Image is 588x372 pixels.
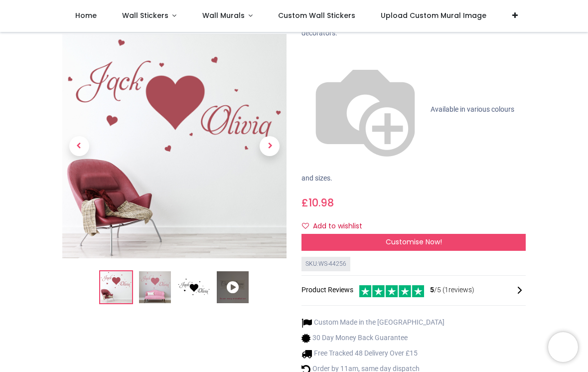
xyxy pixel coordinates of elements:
span: Customise Now! [386,237,442,247]
span: Upload Custom Mural Image [381,10,486,20]
img: Personalised Names Love Quote Wall Sticker [62,34,287,259]
iframe: Brevo live chat [548,332,578,362]
img: color-wheel.png [301,46,429,174]
span: £ [301,195,334,210]
li: 30 Day Money Back Guarantee [301,333,444,344]
img: WS-44256-03 [178,272,210,304]
div: SKU: WS-44256 [301,257,350,271]
img: WS-44256-02 [139,272,171,304]
li: Free Tracked 48 Delivery Over £15 [301,349,444,359]
span: 5 [430,286,434,294]
span: /5 ( 1 reviews) [430,285,474,295]
span: Wall Stickers [122,10,168,20]
a: Previous [62,68,96,225]
i: Add to wishlist [302,222,309,229]
span: Wall Murals [202,10,245,20]
span: 10.98 [308,195,334,210]
button: Add to wishlistAdd to wishlist [301,218,371,235]
a: Next [253,68,287,225]
span: Custom Wall Stickers [278,10,355,20]
span: Previous [69,137,89,157]
img: Personalised Names Love Quote Wall Sticker [100,272,132,304]
span: Next [260,137,280,157]
span: Home [75,10,97,20]
div: Product Reviews [301,284,526,297]
li: Custom Made in the [GEOGRAPHIC_DATA] [301,318,444,328]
